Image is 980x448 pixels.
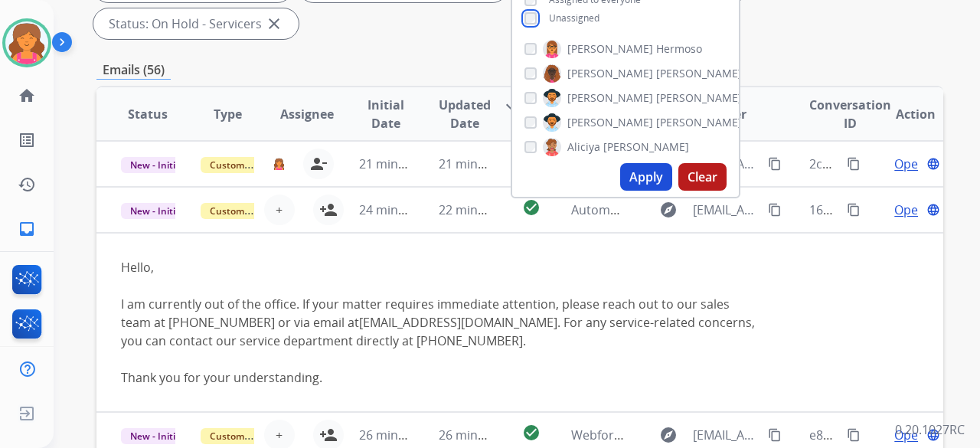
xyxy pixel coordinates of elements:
[620,163,672,191] button: Apply
[571,201,950,218] span: Automatic reply: Thank you for protecting your Sonos US product
[121,428,192,444] span: New - Initial
[265,15,283,33] mat-icon: close
[693,426,759,444] span: [EMAIL_ADDRESS][DOMAIN_NAME]
[847,157,861,171] mat-icon: content_copy
[359,314,557,331] a: [EMAIL_ADDRESS][DOMAIN_NAME]
[121,369,322,386] span: Thank you for your understanding.
[359,201,448,218] span: 24 minutes ago
[273,158,285,170] img: agent-avatar
[214,105,242,123] span: Type
[18,87,36,105] mat-icon: home
[121,157,192,173] span: New - Initial
[18,131,36,149] mat-icon: list_alt
[693,201,759,219] span: [EMAIL_ADDRESS][DOMAIN_NAME]
[656,66,742,81] span: [PERSON_NAME]
[359,96,413,132] span: Initial Date
[659,426,678,444] mat-icon: explore
[201,157,300,173] span: Customer Support
[309,155,328,173] mat-icon: person_remove
[128,105,168,123] span: Status
[121,258,760,276] div: Hello,
[439,201,528,218] span: 22 minutes ago
[96,60,171,80] p: Emails (56)
[847,203,861,217] mat-icon: content_copy
[567,41,653,57] span: [PERSON_NAME]
[847,428,861,442] mat-icon: content_copy
[276,426,283,444] span: +
[567,66,653,81] span: [PERSON_NAME]
[121,295,760,350] div: I am currently out of the office. If your matter requires immediate attention, please reach out t...
[319,426,338,444] mat-icon: person_add
[659,201,678,219] mat-icon: explore
[768,157,782,171] mat-icon: content_copy
[439,96,491,132] span: Updated Date
[264,195,295,225] button: +
[5,21,48,64] img: avatar
[894,155,926,173] span: Open
[439,427,528,443] span: 26 minutes ago
[18,175,36,194] mat-icon: history
[522,423,541,442] mat-icon: check_circle
[895,420,965,439] p: 0.20.1027RC
[567,139,600,155] span: Aliciya
[18,220,36,238] mat-icon: inbox
[571,427,918,443] span: Webform from [EMAIL_ADDRESS][DOMAIN_NAME] on [DATE]
[201,428,300,444] span: Customer Support
[567,115,653,130] span: [PERSON_NAME]
[656,41,702,57] span: Hermoso
[93,8,299,39] div: Status: On Hold - Servicers
[656,90,742,106] span: [PERSON_NAME]
[522,198,541,217] mat-icon: check_circle
[439,155,528,172] span: 21 minutes ago
[201,203,300,219] span: Customer Support
[280,105,334,123] span: Assignee
[359,427,448,443] span: 26 minutes ago
[809,96,891,132] span: Conversation ID
[319,201,338,219] mat-icon: person_add
[359,155,448,172] span: 21 minutes ago
[894,201,926,219] span: Open
[678,163,727,191] button: Clear
[503,96,521,114] mat-icon: arrow_downward
[656,115,742,130] span: [PERSON_NAME]
[768,203,782,217] mat-icon: content_copy
[276,201,283,219] span: +
[549,11,599,25] span: Unassigned
[121,203,192,219] span: New - Initial
[926,157,940,171] mat-icon: language
[926,203,940,217] mat-icon: language
[603,139,689,155] span: [PERSON_NAME]
[768,428,782,442] mat-icon: content_copy
[864,87,943,141] th: Action
[567,90,653,106] span: [PERSON_NAME]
